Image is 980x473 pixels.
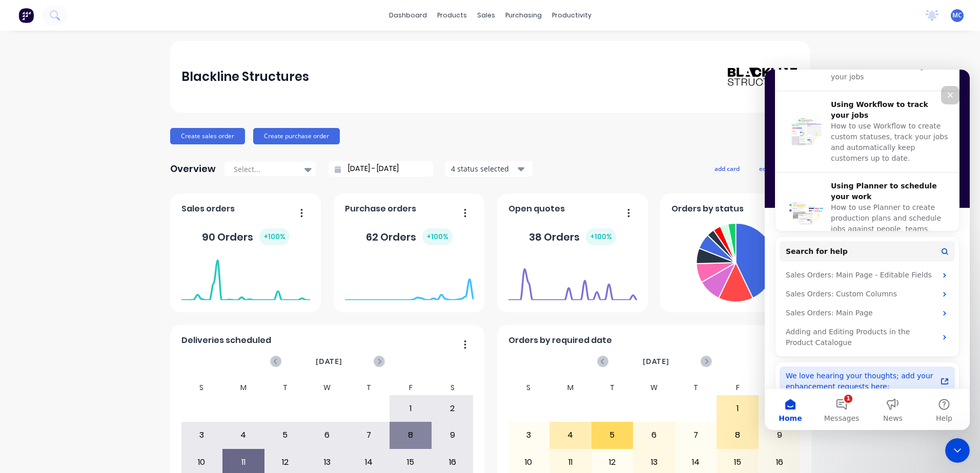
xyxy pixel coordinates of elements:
[202,228,290,245] div: 90 Orders
[676,422,717,448] div: 7
[727,67,799,87] img: Blackline Structures
[316,356,342,367] span: [DATE]
[752,162,810,175] button: edit dashboard
[717,422,758,448] div: 8
[18,8,34,23] img: Factory
[259,228,290,245] div: + 100 %
[508,422,549,448] div: 3
[708,162,746,175] button: add card
[508,380,550,395] div: S
[348,380,390,395] div: T
[265,422,306,448] div: 5
[345,203,416,215] span: Purchase orders
[253,128,340,144] button: Create purchase order
[384,8,432,23] a: dashboard
[422,228,453,245] div: + 100 %
[591,380,634,395] div: T
[717,380,759,395] div: F
[432,422,473,448] div: 9
[170,128,245,144] button: Create sales order
[307,422,348,448] div: 6
[586,228,616,245] div: + 100 %
[550,422,591,448] div: 4
[432,396,473,421] div: 2
[223,422,264,448] div: 4
[349,422,390,448] div: 7
[633,380,675,395] div: W
[306,380,348,395] div: W
[547,8,597,23] div: productivity
[390,380,432,395] div: F
[643,356,669,367] span: [DATE]
[508,203,565,215] span: Open quotes
[390,396,431,421] div: 1
[264,380,307,395] div: T
[222,380,264,395] div: M
[500,8,547,23] div: purchasing
[366,228,453,245] div: 62 Orders
[759,380,801,395] div: S
[390,422,431,448] div: 8
[432,8,472,23] div: products
[432,380,474,395] div: S
[529,228,616,245] div: 38 Orders
[759,422,800,448] div: 9
[592,422,633,448] div: 5
[451,163,516,174] div: 4 status selected
[445,161,533,177] button: 4 status selected
[472,8,500,23] div: sales
[945,438,970,463] iframe: Intercom live chat
[181,380,223,395] div: S
[181,422,222,448] div: 3
[671,203,744,215] span: Orders by status
[634,422,675,448] div: 6
[717,396,758,421] div: 1
[549,380,591,395] div: M
[759,396,800,421] div: 2
[675,380,717,395] div: T
[181,203,235,215] span: Sales orders
[181,67,309,87] div: Blackline Structures
[952,11,962,20] span: MC
[765,70,970,430] iframe: Intercom live chat
[170,159,216,179] div: Overview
